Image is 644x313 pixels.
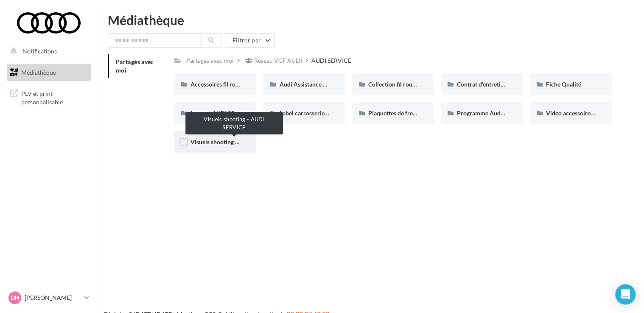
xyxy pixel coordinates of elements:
div: Visuels shooting - AUDI SERVICE [185,112,283,134]
span: Audi Assistance - AUDI SERVICE [279,81,365,88]
a: DH [PERSON_NAME] [7,290,91,306]
span: Accessoires fil rouge - AUDI SERVICE [190,81,289,88]
span: DH [11,293,20,302]
span: Notifications [22,48,57,55]
span: Contrat d'entretien - AUDI SERVICE [457,81,551,88]
a: PLV et print personnalisable [5,84,92,109]
span: Label carrosserie et label pare-brise - AUDI SERVICE [279,109,417,117]
span: Plaquettes de frein - Audi Service [368,109,456,117]
p: [PERSON_NAME] [25,293,81,302]
span: Fiche Qualité [546,81,581,88]
div: AUDI SERVICE [311,56,351,65]
span: Programme Audi 5+ - Segments 2&3 - AUDI SERVICE [457,109,597,117]
button: Notifications [5,42,89,60]
div: Médiathèque [108,14,634,26]
span: Partagés avec moi [116,58,154,74]
button: Filtrer par [225,33,275,48]
a: Médiathèque [5,64,92,81]
span: PLV et print personnalisable [21,88,87,106]
span: Collection fil rouge - AUDI SERVICE [368,81,462,88]
div: Réseau VGF AUDI [254,56,302,65]
span: Icones - AUDI SERVICE [190,109,252,117]
span: Médiathèque [21,69,56,76]
span: Visuels shooting - AUDI SERVICE [190,138,278,145]
span: Video accessoires - AUDI SERVICE [546,109,637,117]
div: Partagés avec moi [186,56,234,65]
div: Open Intercom Messenger [615,284,636,305]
